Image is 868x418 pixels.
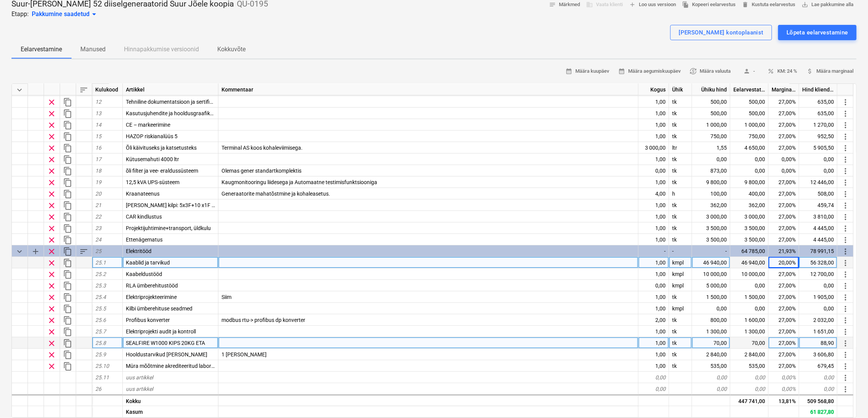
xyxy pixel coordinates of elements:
[841,178,850,187] span: Rohkem toiminguid
[638,199,669,211] div: 1,00
[841,385,850,394] span: Rohkem toiminguid
[47,339,56,348] span: Eemalda rida
[730,394,769,406] div: 447 741,00
[638,176,669,188] div: 1,00
[638,153,669,165] div: 1,00
[769,108,799,119] div: 27,00%
[638,119,669,131] div: 1,00
[47,293,56,302] span: Eemalda rida
[799,234,837,245] div: 4 445,00
[730,280,769,291] div: 0,00
[669,84,692,95] div: Ühik
[692,153,730,165] div: 0,00
[769,199,799,211] div: 27,00%
[669,245,692,257] div: -
[769,303,799,314] div: 27,00%
[841,155,850,164] span: Rohkem toiminguid
[692,383,730,395] div: 0,00
[669,234,692,245] div: tk
[638,131,669,142] div: 1,00
[669,257,692,268] div: kmpl
[730,176,769,188] div: 9 800,00
[47,132,56,141] span: Eemalda rida
[638,337,669,349] div: 1,00
[47,224,56,233] span: Eemalda rida
[669,268,692,280] div: kmpl
[690,68,697,75] span: currency_exchange
[730,383,769,395] div: 0,00
[841,293,850,302] span: Rohkem toiminguid
[742,0,795,9] span: Kustuta eelarvestus
[799,96,837,108] div: 635,00
[95,99,101,105] span: 12
[63,121,72,130] span: Dubleeri rida
[730,349,769,360] div: 2 840,00
[126,110,246,116] span: Kasutusjuhendite ja hooldusgraafikute üleandmine
[841,98,850,107] span: Rohkem toiminguid
[638,222,669,234] div: 1,00
[638,291,669,303] div: 1,00
[692,176,730,188] div: 9 800,00
[799,188,837,199] div: 508,00
[638,142,669,153] div: 3 000,00
[737,65,761,77] button: -
[618,68,625,75] span: calendar_month
[47,109,56,118] span: Eemalda rida
[799,314,837,326] div: 2 032,00
[767,67,797,76] span: KM: 24 %
[799,280,837,291] div: 0,00
[799,257,837,268] div: 56 328,00
[47,189,56,199] span: Eemalda rida
[841,121,850,130] span: Rohkem toiminguid
[638,314,669,326] div: 2,00
[47,316,56,325] span: Eemalda rida
[682,1,689,8] span: file_copy
[638,280,669,291] div: 0,00
[692,119,730,131] div: 1 000,00
[730,131,769,142] div: 750,00
[730,119,769,131] div: 1 000,00
[799,153,837,165] div: 0,00
[769,268,799,280] div: 27,00%
[692,222,730,234] div: 3 500,00
[638,165,669,176] div: 0,00
[692,108,730,119] div: 500,00
[799,372,837,383] div: 0,00
[769,360,799,372] div: 27,00%
[799,291,837,303] div: 1 905,00
[63,201,72,210] span: Dubleeri rida
[47,281,56,291] span: Eemalda rida
[638,108,669,119] div: 1,00
[565,67,609,76] span: Määra kuupäev
[217,45,246,54] p: Kokkuvõte
[692,142,730,153] div: 1,55
[841,327,850,336] span: Rohkem toiminguid
[730,372,769,383] div: 0,00
[63,327,72,336] span: Dubleeri rida
[730,188,769,199] div: 400,00
[692,314,730,326] div: 800,00
[799,165,837,176] div: 0,00
[769,372,799,383] div: 0,00%
[629,1,636,8] span: add
[669,222,692,234] div: tk
[638,211,669,222] div: 1,00
[63,155,72,164] span: Dubleeri rida
[63,109,72,118] span: Dubleeri rida
[618,67,681,76] span: Määra aegumiskuupäev
[769,349,799,360] div: 27,00%
[730,326,769,337] div: 1 300,00
[11,10,29,19] p: Etapp:
[692,131,730,142] div: 750,00
[841,144,850,153] span: Rohkem toiminguid
[669,131,692,142] div: tk
[690,67,731,76] span: Määra valuuta
[799,394,837,406] div: 509 568,80
[767,68,774,75] span: percent
[47,144,56,153] span: Eemalda rida
[47,327,56,336] span: Eemalda rida
[63,350,72,359] span: Dubleeri rida
[669,108,692,119] div: tk
[63,224,72,233] span: Dubleeri rida
[769,257,799,268] div: 20,00%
